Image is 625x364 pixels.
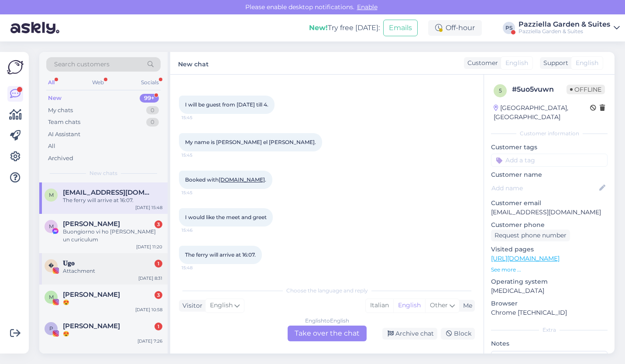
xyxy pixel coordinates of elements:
[146,118,159,127] div: 0
[505,58,528,68] span: English
[491,326,608,334] div: Extra
[63,196,162,204] div: The ferry will arrive at 16:07.
[54,60,110,69] span: Search customers
[182,152,214,158] span: 15:45
[519,28,610,35] div: Pazziella Garden & Suites
[63,259,75,267] span: 𝐔𝐠𝐨
[503,22,515,34] div: PS
[491,308,608,317] p: Chrome [TECHNICAL_ID]
[430,301,448,309] span: Other
[185,176,266,183] span: Booked with .
[49,223,54,230] span: M
[90,77,106,88] div: Web
[491,230,570,241] div: Request phone number
[491,208,608,217] p: [EMAIL_ADDRESS][DOMAIN_NAME]
[49,294,54,300] span: M
[460,301,472,310] div: Me
[89,169,117,177] span: New chats
[491,254,560,262] a: [URL][DOMAIN_NAME]
[491,143,608,152] p: Customer tags
[210,301,233,310] span: English
[7,59,24,76] img: Askly Logo
[491,220,608,230] p: Customer phone
[182,114,214,121] span: 15:45
[63,299,162,306] div: 😍
[382,328,437,340] div: Archive chat
[491,277,608,286] p: Operating system
[63,228,162,244] div: Buongiorno vi ho [PERSON_NAME] un curiculum
[185,251,256,258] span: The ferry will arrive at 16:07.
[540,58,568,68] div: Support
[491,339,608,348] p: Notes
[491,154,608,167] input: Add a tag
[182,264,214,271] span: 15:48
[63,322,120,330] span: Pasquale De Simone
[49,192,54,198] span: m
[185,101,268,108] span: I will be guest from [DATE] till 4.
[491,199,608,208] p: Customer email
[46,77,56,88] div: All
[63,189,154,196] span: mhayek65@gmail.com
[135,204,162,211] div: [DATE] 15:48
[48,262,54,269] span: �
[48,94,62,103] div: New
[182,227,214,234] span: 15:46
[519,21,620,35] a: Pazziella Garden & SuitesPazziella Garden & Suites
[185,139,316,145] span: My name is [PERSON_NAME] el [PERSON_NAME].
[135,306,162,313] div: [DATE] 10:58
[63,330,162,338] div: 😍
[155,260,162,268] div: 1
[185,214,267,220] span: I would like the meet and greet
[48,154,73,163] div: Archived
[138,275,162,282] div: [DATE] 8:31
[179,301,203,310] div: Visitor
[491,245,608,254] p: Visited pages
[140,94,159,103] div: 99+
[491,130,608,137] div: Customer information
[178,57,209,69] label: New chat
[137,338,162,344] div: [DATE] 7:26
[155,323,162,330] div: 1
[48,142,55,151] div: All
[48,118,80,127] div: Team chats
[309,23,380,33] div: Try free [DATE]:
[576,58,598,68] span: English
[494,103,590,122] div: [GEOGRAPHIC_DATA], [GEOGRAPHIC_DATA]
[428,20,482,36] div: Off-hour
[491,299,608,308] p: Browser
[48,106,73,115] div: My chats
[136,244,162,250] div: [DATE] 11:20
[519,21,610,28] div: Pazziella Garden & Suites
[63,291,120,299] span: Melina Gison
[354,3,380,11] span: Enable
[155,291,162,299] div: 3
[288,326,367,341] div: Take over the chat
[512,84,567,95] div: # 5uo5vuwn
[383,20,418,36] button: Emails
[179,287,475,295] div: Choose the language and reply
[49,325,53,332] span: P
[491,266,608,274] p: See more ...
[146,106,159,115] div: 0
[366,299,393,312] div: Italian
[182,189,214,196] span: 15:45
[63,267,162,275] div: Attachment
[464,58,498,68] div: Customer
[63,220,120,228] span: Michele Pescina
[499,87,502,94] span: 5
[155,220,162,228] div: 3
[393,299,425,312] div: English
[219,176,265,183] a: [DOMAIN_NAME]
[491,286,608,295] p: [MEDICAL_DATA]
[48,130,80,139] div: AI Assistant
[309,24,328,32] b: New!
[567,85,605,94] span: Offline
[491,183,598,193] input: Add name
[441,328,475,340] div: Block
[491,170,608,179] p: Customer name
[305,317,349,325] div: English to English
[139,77,161,88] div: Socials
